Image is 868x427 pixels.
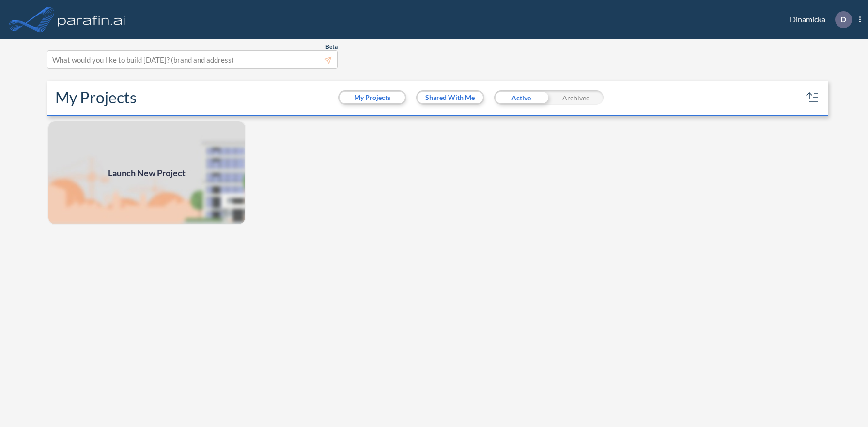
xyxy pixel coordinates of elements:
p: D [840,15,846,24]
div: Dinamicka [775,11,861,28]
div: Active [494,90,549,105]
button: sort [805,90,821,105]
span: Beta [325,43,338,50]
span: Launch New Project [108,166,186,180]
img: add [47,120,246,225]
h2: My Projects [55,88,137,107]
div: Archived [549,90,604,105]
img: logo [56,10,127,29]
a: Launch New Project [47,120,246,225]
button: My Projects [340,92,405,103]
button: Shared With Me [418,92,483,103]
